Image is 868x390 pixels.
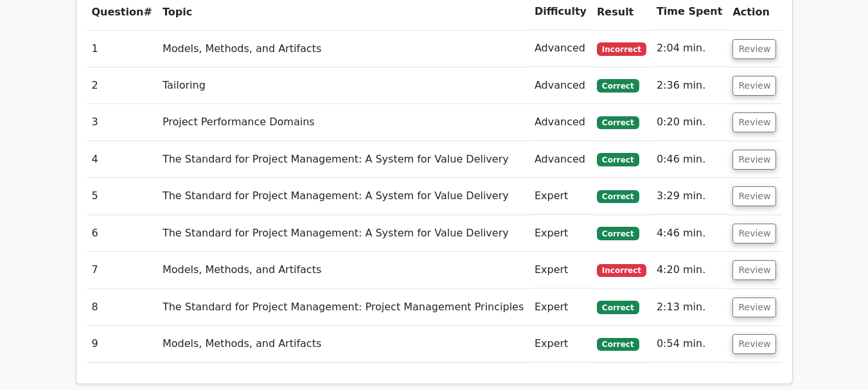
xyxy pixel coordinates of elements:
td: Models, Methods, and Artifacts [157,30,529,67]
button: Review [732,186,776,206]
td: 3 [87,104,157,141]
span: Correct [597,79,639,92]
td: 4:46 min. [651,215,727,252]
button: Review [732,297,776,317]
td: Models, Methods, and Artifacts [157,326,529,362]
td: 4 [87,141,157,178]
td: Advanced [529,30,592,67]
td: Advanced [529,104,592,141]
td: Expert [529,289,592,326]
td: 5 [87,178,157,215]
td: 4:20 min. [651,252,727,288]
td: 0:54 min. [651,326,727,362]
td: 0:20 min. [651,104,727,141]
td: Advanced [529,67,592,104]
span: Incorrect [597,264,646,277]
td: Models, Methods, and Artifacts [157,252,529,288]
td: Expert [529,326,592,362]
span: Incorrect [597,42,646,55]
td: The Standard for Project Management: A System for Value Delivery [157,141,529,178]
span: Correct [597,153,639,166]
td: Advanced [529,141,592,178]
td: 8 [87,289,157,326]
td: 7 [87,252,157,288]
td: 2:04 min. [651,30,727,67]
button: Review [732,260,776,280]
td: 0:46 min. [651,141,727,178]
td: 2 [87,67,157,104]
span: Correct [597,338,639,351]
td: 3:29 min. [651,178,727,215]
td: 2:36 min. [651,67,727,104]
td: Project Performance Domains [157,104,529,141]
span: Question [92,6,144,18]
button: Review [732,150,776,170]
button: Review [732,39,776,59]
button: Review [732,334,776,354]
td: 1 [87,30,157,67]
td: Tailoring [157,67,529,104]
td: 6 [87,215,157,252]
button: Review [732,224,776,244]
td: Expert [529,178,592,215]
button: Review [732,112,776,132]
td: Expert [529,215,592,252]
td: Expert [529,252,592,288]
td: 2:13 min. [651,289,727,326]
span: Correct [597,190,639,203]
td: The Standard for Project Management: A System for Value Delivery [157,178,529,215]
span: Correct [597,116,639,129]
td: The Standard for Project Management: A System for Value Delivery [157,215,529,252]
span: Correct [597,301,639,314]
td: The Standard for Project Management: Project Management Principles [157,289,529,326]
button: Review [732,76,776,96]
td: 9 [87,326,157,362]
span: Correct [597,227,639,240]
